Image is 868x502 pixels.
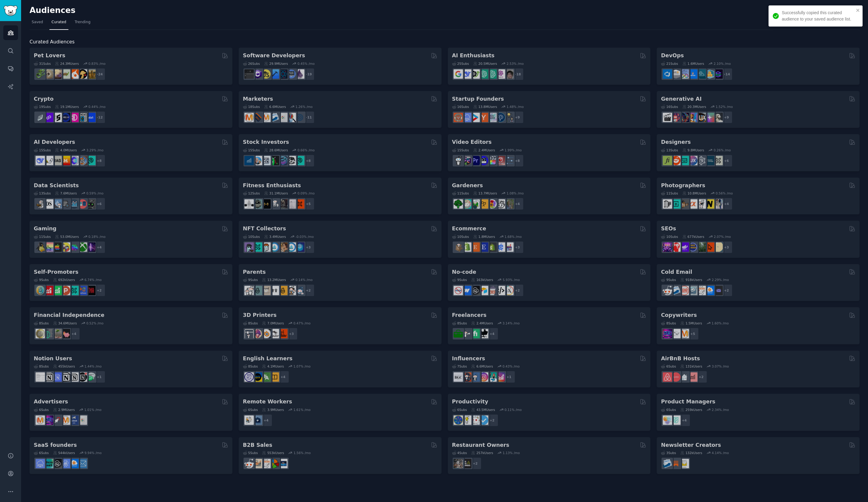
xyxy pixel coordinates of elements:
a: Trending [73,17,93,30]
span: Curated [52,20,66,25]
span: Saved [32,20,43,25]
span: Curated Audiences [30,38,74,46]
img: GummySearch logo [4,5,17,16]
div: Successfully copied this curated audience to your saved audience list. [782,10,854,22]
a: Curated [49,17,68,30]
a: Saved [30,17,45,30]
span: Trending [75,20,90,25]
button: close [856,8,860,13]
h2: Audiences [30,6,811,15]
